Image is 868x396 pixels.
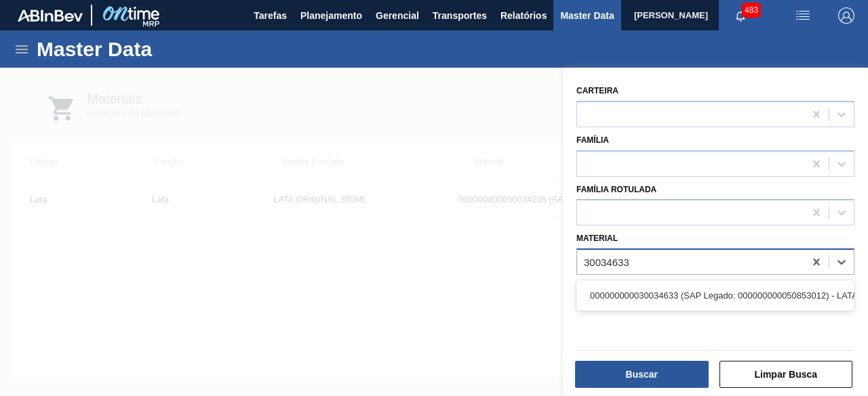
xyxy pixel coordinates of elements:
[795,7,811,24] img: userActions
[37,41,277,57] h1: Master Data
[575,361,709,388] button: Buscar
[500,7,547,24] span: Relatórios
[838,7,854,24] img: Logout
[18,9,83,22] img: TNhmsLtSVTkK8tSr43FrP2fwEKptu5GPRR3wAAAABJRU5ErkJggg==
[576,185,656,194] label: Família Rotulada
[576,283,854,308] div: 000000000030034633 (SAP Legado: 000000000050853012) - LATA BRAHMA 269 [GEOGRAPHIC_DATA]
[576,86,618,95] label: Carteira
[719,361,853,388] button: Limpar Busca
[433,7,487,24] span: Transportes
[560,7,614,24] span: Master Data
[376,7,419,24] span: Gerencial
[300,7,362,24] span: Planejamento
[719,6,762,25] button: Notificações
[254,7,287,24] span: Tarefas
[742,3,761,18] span: 483
[576,135,609,145] label: Família
[576,234,618,243] label: Material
